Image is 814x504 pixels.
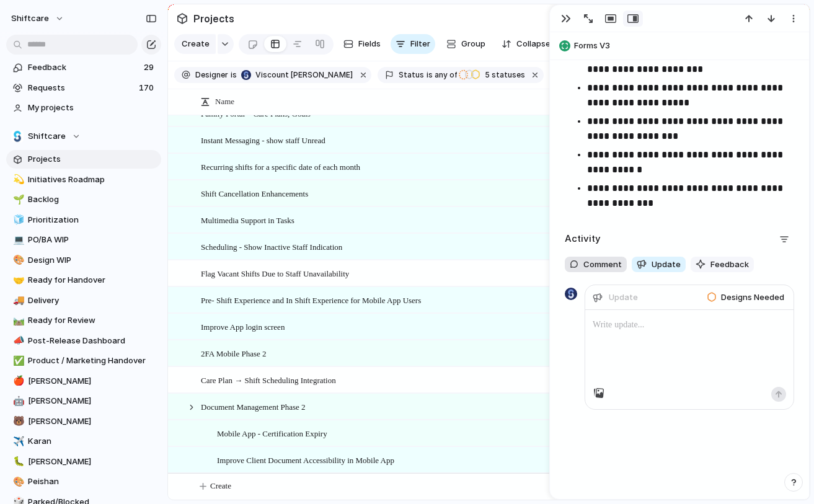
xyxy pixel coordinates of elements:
button: 🤝 [11,274,24,286]
button: shiftcare [6,9,71,29]
button: Shiftcare [6,127,161,146]
span: Collapse [516,38,551,50]
a: 🤝Ready for Handover [6,271,161,290]
div: 🎨 [13,475,22,489]
span: Multimedia Support in Tasks [201,213,294,227]
span: Document Management Phase 2 [201,399,306,413]
span: is [231,69,237,81]
span: Scheduling - Show Inactive Staff Indication [201,239,342,254]
span: Fields [358,38,381,50]
a: Feedback29 [6,58,161,77]
div: 🤖 [13,394,22,409]
span: [PERSON_NAME] [28,456,157,468]
span: Pre- Shift Experience and In Shift Experience for Mobile App Users [201,293,421,307]
span: Forms V3 [574,40,803,52]
div: 🛤️ [13,314,22,328]
span: Projects [191,7,237,30]
button: 🐛 [11,456,24,468]
span: Peishan [28,475,157,488]
button: 🎨 [11,475,24,488]
span: is [427,69,433,81]
span: Improve App login screen [201,319,285,334]
span: statuses [481,69,525,81]
div: 🧊 [13,213,22,227]
a: 🛤️Ready for Review [6,311,161,330]
a: My projects [6,99,161,117]
span: Ready for Handover [28,274,157,286]
span: Delivery [28,294,157,307]
a: Projects [6,150,161,169]
a: 🌱Backlog [6,190,161,209]
button: Designs Needed [705,287,792,308]
div: 🌱 [13,193,22,207]
div: 💻 [13,233,22,247]
span: Karan [28,435,157,448]
span: Shiftcare [28,130,66,143]
span: Update [652,259,681,271]
span: Prioritization [28,214,157,226]
button: Filter [391,34,435,54]
a: 🍎[PERSON_NAME] [6,372,161,391]
span: Flag Vacant Shifts Due to Staff Unavailability [201,266,349,280]
button: 🎨 [11,254,24,267]
span: Design WIP [28,254,157,267]
a: Requests170 [6,79,161,97]
span: Recurring shifts for a specific date of each month [201,159,360,174]
span: 170 [139,82,156,94]
button: Fields [338,34,386,54]
span: Designer [195,69,228,81]
a: ✈️Karan [6,432,161,451]
span: Mobile App - Certification Expiry [217,426,327,440]
button: 🐻 [11,415,24,428]
span: Comment [583,259,622,271]
div: 📣Post-Release Dashboard [6,332,161,350]
span: 5 [481,70,492,79]
span: any of [433,69,457,81]
span: My projects [28,102,157,114]
div: 💫 [13,172,22,187]
span: 29 [144,61,156,74]
span: Shift Cancellation Enhancements [201,186,308,200]
a: 🎨Peishan [6,472,161,491]
div: 🤝 [13,273,22,288]
a: 🎨Design WIP [6,251,161,270]
h2: Activity [565,232,601,246]
button: 🛤️ [11,314,24,327]
a: 🤖[PERSON_NAME] [6,392,161,410]
a: 🐛[PERSON_NAME] [6,453,161,471]
span: [PERSON_NAME] [28,415,157,428]
span: Designs Needed [721,291,784,304]
a: 🧊Prioritization [6,211,161,229]
button: ✈️ [11,435,24,448]
a: 💻PO/BA WIP [6,231,161,249]
button: 🚚 [11,294,24,307]
span: Feedback [710,259,749,271]
button: Group [440,34,492,54]
span: Create [210,480,231,492]
span: Product / Marketing Handover [28,355,157,367]
span: Projects [28,153,157,166]
button: Viscount [PERSON_NAME] [238,68,355,82]
button: Collapse [497,34,555,54]
a: 🚚Delivery [6,291,161,310]
button: 🤖 [11,395,24,407]
div: 📣 [13,334,22,348]
div: 🐻 [13,414,22,428]
span: PO/BA WIP [28,234,157,246]
button: ✅ [11,355,24,367]
div: 🐻[PERSON_NAME] [6,412,161,431]
span: [PERSON_NAME] [28,375,157,387]
div: 🎨 [13,253,22,267]
div: 💫Initiatives Roadmap [6,170,161,189]
button: 💫 [11,174,24,186]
